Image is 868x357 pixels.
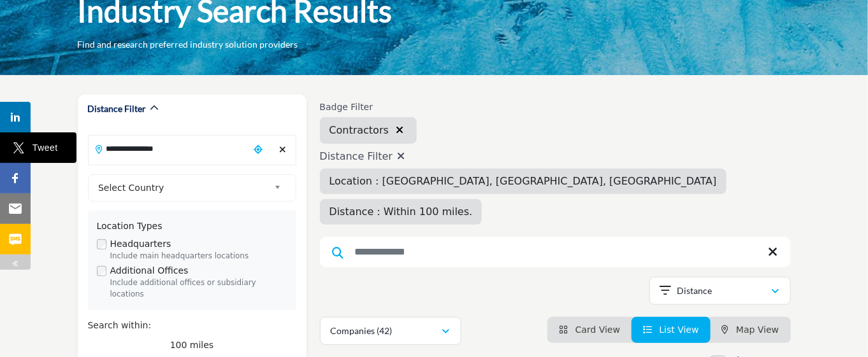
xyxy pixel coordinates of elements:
h6: Badge Filter [320,102,417,113]
span: Card View [575,325,620,335]
span: Location : [GEOGRAPHIC_DATA], [GEOGRAPHIC_DATA], [GEOGRAPHIC_DATA] [329,175,717,187]
input: Search Keyword [320,237,791,267]
label: Additional Offices [110,264,189,277]
p: Find and research preferred industry solution providers [78,38,298,51]
button: Companies (42) [320,317,461,345]
input: Search Location [89,136,249,161]
a: View Card [559,325,620,335]
div: Clear search location [273,136,292,164]
img: twitter sharing button [11,140,26,155]
span: Tweet [29,140,62,155]
span: Distance : Within 100 miles. [329,206,473,218]
div: Location Types [97,220,287,233]
h2: Distance Filter [88,102,147,115]
span: Contractors [329,123,389,138]
p: Distance [677,284,712,297]
span: 100 miles [170,340,214,350]
li: List View [632,317,711,343]
li: Map View [711,317,791,343]
img: arrow_left sharing button [10,258,20,269]
a: View List [643,325,699,335]
span: List View [660,325,699,335]
div: Include main headquarters locations [110,251,287,262]
span: Select Country [98,180,269,195]
div: Search within: [88,319,296,332]
p: Companies (42) [331,325,393,337]
li: Card View [547,317,632,343]
h4: Distance Filter [320,150,791,162]
div: Choose your current location [249,136,267,164]
a: Map View [722,325,779,335]
div: Include additional offices or subsidiary locations [110,277,287,300]
button: Distance [649,277,791,305]
span: Map View [736,325,779,335]
label: Headquarters [110,237,171,251]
